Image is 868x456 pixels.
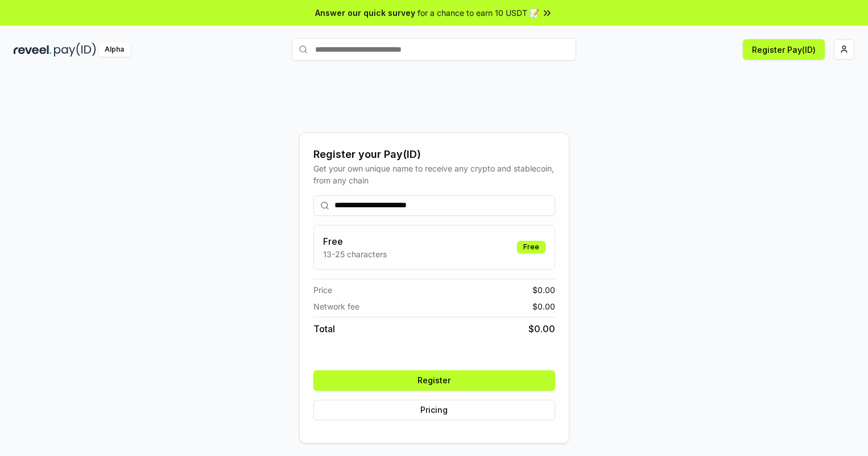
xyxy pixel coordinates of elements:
[528,322,555,336] span: $ 0.00
[743,39,825,60] button: Register Pay(ID)
[313,322,335,336] span: Total
[418,7,539,19] span: for a chance to earn 10 USDT 📝
[313,370,555,391] button: Register
[14,43,52,57] img: reveel_dark
[323,248,387,260] p: 13-25 characters
[98,43,130,57] div: Alpha
[517,241,545,253] div: Free
[313,400,555,420] button: Pricing
[315,7,415,19] span: Answer our quick survey
[323,235,387,248] h3: Free
[54,43,96,57] img: pay_id
[313,147,555,162] div: Register your Pay(ID)
[313,300,359,312] span: Network fee
[313,162,555,186] div: Get your own unique name to receive any crypto and stablecoin, from any chain
[532,284,555,296] span: $ 0.00
[532,300,555,312] span: $ 0.00
[313,284,332,296] span: Price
